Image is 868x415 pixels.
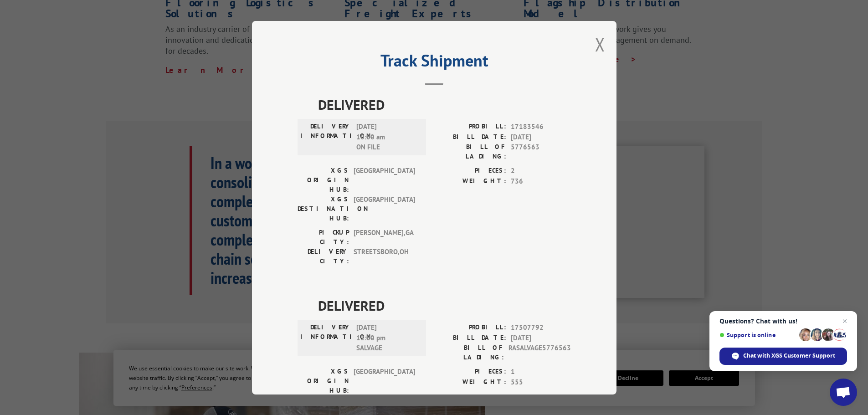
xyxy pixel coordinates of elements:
label: BILL DATE: [434,333,506,343]
label: BILL DATE: [434,132,506,142]
span: 555 [511,377,571,387]
div: Chat with XGS Customer Support [719,348,847,365]
span: 17183546 [511,122,571,132]
span: [GEOGRAPHIC_DATA] [354,195,415,223]
span: [PERSON_NAME] , GA [354,228,415,247]
label: PIECES: [434,367,506,377]
span: [DATE] 10:00 am ON FILE [356,122,418,153]
span: [DATE] [511,333,571,343]
label: BILL OF LADING: [434,343,504,362]
span: [DATE] 12:00 pm SALVAGE [356,323,418,354]
span: Chat with XGS Customer Support [743,352,835,360]
span: Close chat [839,316,850,327]
label: DELIVERY CITY: [298,247,349,266]
span: STREETSBORO , OH [354,247,415,266]
label: XGS ORIGIN HUB: [298,367,349,395]
label: BILL OF LADING: [434,142,506,161]
span: DELIVERED [318,295,571,316]
span: 736 [511,176,571,186]
span: [DATE] [511,132,571,142]
label: DELIVERY INFORMATION: [300,122,352,153]
label: PIECES: [434,166,506,176]
h2: Track Shipment [298,54,571,72]
span: [GEOGRAPHIC_DATA] [354,166,415,195]
span: RASALVAGE5776563 [508,343,571,362]
span: 2 [511,166,571,176]
label: XGS ORIGIN HUB: [298,166,349,195]
span: 17507792 [511,323,571,333]
span: DELIVERED [318,94,571,115]
label: PICKUP CITY: [298,228,349,247]
label: XGS DESTINATION HUB: [298,195,349,223]
button: Close modal [595,32,605,56]
label: WEIGHT: [434,176,506,186]
label: WEIGHT: [434,377,506,387]
div: Open chat [830,379,857,406]
span: [GEOGRAPHIC_DATA] [354,367,415,395]
label: DELIVERY INFORMATION: [300,323,352,354]
span: 1 [511,367,571,377]
span: Questions? Chat with us! [719,318,847,325]
span: 5776563 [511,142,571,161]
label: PROBILL: [434,323,506,333]
span: Support is online [719,332,796,338]
label: PROBILL: [434,122,506,132]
